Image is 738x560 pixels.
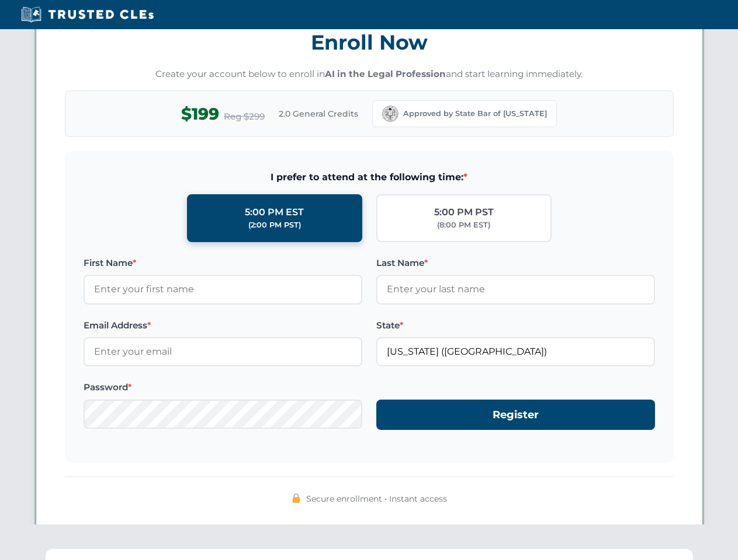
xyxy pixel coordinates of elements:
[376,337,655,366] input: California (CA)
[84,380,362,394] label: Password
[376,275,655,304] input: Enter your last name
[181,101,219,127] span: $199
[325,68,446,79] strong: AI in the Legal Profession
[376,318,655,332] label: State
[376,400,655,430] button: Register
[376,256,655,270] label: Last Name
[279,107,358,120] span: 2.0 General Credits
[84,256,362,270] label: First Name
[84,337,362,366] input: Enter your email
[18,6,157,23] img: Trusted CLEs
[403,108,547,120] span: Approved by State Bar of [US_STATE]
[224,110,265,124] span: Reg $299
[382,106,399,122] img: California Bar
[306,492,447,505] span: Secure enrollment • Instant access
[437,219,490,231] div: (8:00 PM EST)
[65,24,674,61] h3: Enroll Now
[84,318,362,332] label: Email Address
[248,219,301,231] div: (2:00 PM PST)
[292,494,301,503] img: 🔒
[65,68,674,81] p: Create your account below to enroll in and start learning immediately.
[84,275,362,304] input: Enter your first name
[84,170,655,185] span: I prefer to attend at the following time:
[434,205,494,220] div: 5:00 PM PST
[245,205,304,220] div: 5:00 PM EST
